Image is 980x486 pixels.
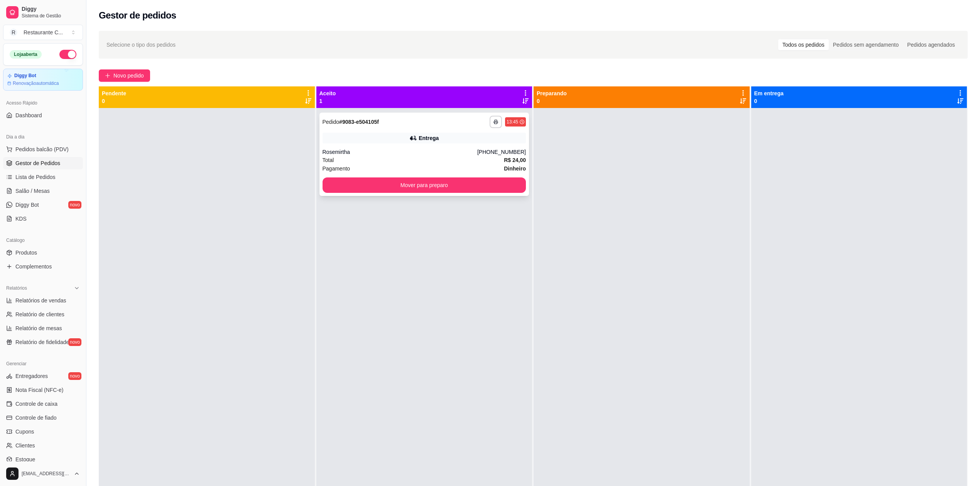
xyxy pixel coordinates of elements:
a: Diggy BotRenovaçãoautomática [3,69,83,91]
span: Selecione o tipo dos pedidos [106,40,176,49]
a: Entregadoresnovo [3,370,83,382]
span: Pagamento [323,164,350,173]
button: [EMAIL_ADDRESS][DOMAIN_NAME] [3,464,83,483]
span: plus [105,73,110,78]
span: Gestor de Pedidos [15,159,60,167]
button: Alterar Status [59,50,76,59]
span: Cupons [15,428,34,435]
span: Relatórios de vendas [15,297,66,304]
span: Diggy Bot [15,201,39,209]
span: Relatório de clientes [15,310,64,318]
strong: R$ 24,00 [504,157,526,163]
div: Dia a dia [3,131,83,143]
span: Diggy [22,6,80,13]
a: Relatório de fidelidadenovo [3,336,83,348]
span: Estoque [15,456,35,463]
button: Select a team [3,25,83,40]
a: DiggySistema de Gestão [3,3,83,22]
span: Relatório de mesas [15,324,62,332]
span: Controle de caixa [15,400,57,408]
span: Pedido [323,119,340,125]
a: Salão / Mesas [3,185,83,197]
span: Relatório de fidelidade [15,338,69,346]
div: Rosemirtha [323,148,477,156]
a: Lista de Pedidos [3,171,83,183]
span: Novo pedido [113,71,144,80]
article: Diggy Bot [14,73,36,79]
div: Acesso Rápido [3,97,83,109]
span: Entregadores [15,372,48,380]
button: Pedidos balcão (PDV) [3,143,83,155]
span: Relatórios [6,285,27,291]
div: Todos os pedidos [778,39,829,50]
div: [PHONE_NUMBER] [477,148,526,156]
a: Relatório de clientes [3,308,83,321]
button: Mover para preparo [323,177,526,193]
strong: # 9083-e504105f [339,119,379,125]
p: Pendente [102,89,126,97]
div: Restaurante C ... [24,29,63,36]
div: Loja aberta [10,50,42,59]
p: 0 [102,97,126,105]
a: Cupons [3,425,83,438]
a: Dashboard [3,109,83,121]
span: Complementos [15,263,52,270]
span: [EMAIL_ADDRESS][DOMAIN_NAME] [22,471,71,477]
div: Pedidos agendados [903,39,959,50]
p: Em entrega [754,89,784,97]
a: KDS [3,213,83,225]
h2: Gestor de pedidos [99,9,176,22]
span: Nota Fiscal (NFC-e) [15,386,63,394]
span: Salão / Mesas [15,187,50,195]
a: Produtos [3,246,83,259]
p: Preparando [537,89,567,97]
span: Controle de fiado [15,414,57,422]
span: R [10,29,17,36]
a: Relatório de mesas [3,322,83,334]
a: Gestor de Pedidos [3,157,83,169]
a: Estoque [3,453,83,466]
span: Produtos [15,249,37,256]
p: 0 [537,97,567,105]
span: Total [323,156,334,164]
span: Clientes [15,442,35,449]
span: Sistema de Gestão [22,13,80,19]
p: Aceito [319,89,336,97]
span: Dashboard [15,111,42,119]
div: 13:45 [507,119,518,125]
a: Complementos [3,260,83,273]
a: Clientes [3,439,83,452]
a: Controle de fiado [3,412,83,424]
p: 0 [754,97,784,105]
div: Pedidos sem agendamento [829,39,903,50]
a: Relatórios de vendas [3,294,83,307]
p: 1 [319,97,336,105]
article: Renovação automática [13,80,59,86]
a: Nota Fiscal (NFC-e) [3,384,83,396]
strong: Dinheiro [504,165,526,172]
div: Entrega [419,134,439,142]
span: Pedidos balcão (PDV) [15,145,69,153]
div: Gerenciar [3,358,83,370]
button: Novo pedido [99,69,150,82]
span: Lista de Pedidos [15,173,56,181]
span: KDS [15,215,27,223]
a: Diggy Botnovo [3,199,83,211]
a: Controle de caixa [3,398,83,410]
div: Catálogo [3,234,83,246]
